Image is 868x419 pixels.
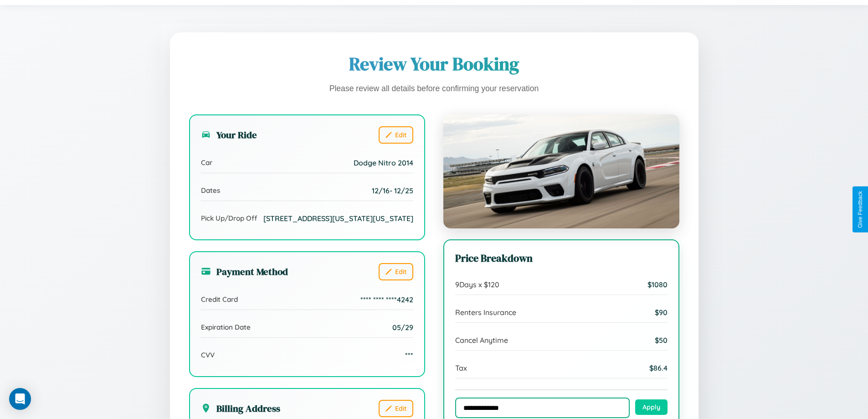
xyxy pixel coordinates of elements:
[201,323,251,331] span: Expiration Date
[635,399,668,415] button: Apply
[392,323,413,332] span: 05/29
[649,363,668,372] span: $ 86.4
[372,186,413,195] span: 12 / 16 - 12 / 25
[455,280,499,289] span: 9 Days x $ 120
[201,295,238,304] span: Credit Card
[9,388,31,410] div: Open Intercom Messenger
[201,214,257,222] span: Pick Up/Drop Off
[455,251,668,265] h3: Price Breakdown
[857,191,863,228] div: Give Feedback
[201,128,257,141] h3: Your Ride
[647,280,668,289] span: $ 1080
[379,263,413,280] button: Edit
[455,308,516,317] span: Renters Insurance
[201,402,280,415] h3: Billing Address
[189,82,679,96] p: Please review all details before confirming your reservation
[263,214,413,223] span: [STREET_ADDRESS][US_STATE][US_STATE]
[201,158,212,167] span: Car
[455,363,467,372] span: Tax
[201,351,215,359] span: CVV
[189,52,679,76] h1: Review Your Booking
[455,336,508,345] span: Cancel Anytime
[655,308,668,317] span: $ 90
[201,265,288,278] h3: Payment Method
[201,186,220,195] span: Dates
[443,114,679,228] img: Dodge Nitro
[379,400,413,417] button: Edit
[354,158,413,167] span: Dodge Nitro 2014
[379,126,413,144] button: Edit
[655,336,668,345] span: $ 50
